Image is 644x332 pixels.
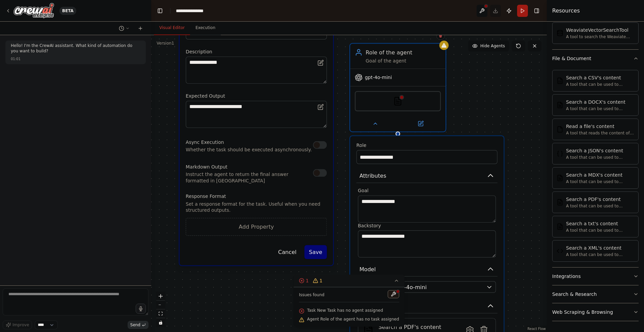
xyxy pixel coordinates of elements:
[528,327,546,331] a: React Flow attribution
[359,265,376,273] span: Model
[365,74,392,80] span: gpt-4o-mini
[557,30,563,36] img: WeaviateVectorSearchTool
[552,67,639,267] div: File & Document
[156,318,165,327] button: toggle interactivity
[14,3,54,18] img: Logo
[186,218,327,236] button: Add Property
[186,49,327,55] label: Description
[566,106,634,111] div: A tool that can be used to semantic search a query from a DOCX's content.
[316,102,325,112] button: Open in editor
[552,273,581,280] div: Integrations
[356,142,498,148] label: Role
[157,41,174,46] div: Version 1
[358,188,496,194] label: Goal
[436,31,445,40] button: Delete node
[566,74,634,81] div: Search a CSV's content
[356,299,498,313] button: Tools
[136,304,146,314] button: Click to speak your automation idea
[552,291,597,298] div: Search & Research
[155,6,165,16] button: Hide left sidebar
[557,126,563,133] img: FileReadTool
[557,77,563,84] img: CSVSearchTool
[316,58,325,68] button: Open in editor
[566,82,634,87] div: A tool that can be used to semantic search a query from a CSV's content.
[399,119,442,128] button: Open in side panel
[370,283,427,291] span: OpenAI - gpt-4o-mini
[128,321,149,329] button: Send
[116,24,132,32] button: Switch to previous chat
[366,58,441,64] div: Goal of the agent
[358,281,496,293] button: OpenAI - gpt-4o-mini
[176,7,210,14] nav: breadcrumb
[566,27,634,33] div: WeaviateVectorSearchTool
[186,147,312,153] p: Whether the task should be executed asynchronously.
[186,201,327,213] p: Set a response format for the task. Useful when you need structured outputs.
[156,292,165,327] div: React Flow controls
[552,285,639,303] button: Search & Research
[566,252,634,257] div: A tool that can be used to semantic search a query from a XML's content.
[359,172,386,180] span: Attributes
[273,245,301,259] button: Cancel
[552,309,613,315] div: Web Scraping & Browsing
[306,277,309,284] span: 1
[130,322,140,328] span: Send
[566,179,634,184] div: A tool that can be used to semantic search a query from a MDX's content.
[557,223,563,230] img: TXTSearchTool
[566,34,634,40] div: A tool to search the Weaviate database for relevant information on internal documents.
[552,267,639,285] button: Integrations
[566,123,634,130] div: Read a file's content
[566,130,634,136] div: A tool that reads the content of a file. To use this tool, provide a 'file_path' parameter with t...
[356,262,498,277] button: Model
[186,93,327,99] label: Expected Output
[532,6,541,16] button: Hide right sidebar
[566,245,634,251] div: Search a XML's content
[358,223,496,229] label: Backstory
[566,196,634,203] div: Search a PDF's content
[320,277,323,284] span: 1
[3,321,32,329] button: Improve
[552,303,639,321] button: Web Scraping & Browsing
[552,50,639,67] button: File & Document
[156,309,165,318] button: fit view
[156,301,165,309] button: zoom out
[552,7,580,15] h4: Resources
[566,228,634,233] div: A tool that can be used to semantic search a query from a txt's content.
[557,150,563,157] img: JSONSearchTool
[294,275,405,287] button: 11
[304,245,327,259] button: Save
[566,99,634,105] div: Search a DOCX's content
[186,139,224,145] span: Async Execution
[156,292,165,301] button: zoom in
[566,147,634,154] div: Search a JSON's content
[186,164,227,170] span: Markdown Output
[186,193,327,199] label: Response Format
[566,220,634,227] div: Search a txt's content
[393,97,403,106] img: PDFSearchTool
[299,292,325,298] span: Issues found
[12,322,29,328] span: Improve
[11,43,140,54] p: Hello! I'm the CrewAI assistant. What kind of automation do you want to build?
[557,248,563,254] img: XMLSearchTool
[186,171,313,184] p: Instruct the agent to return the final answer formatted in [GEOGRAPHIC_DATA]
[154,21,190,35] button: Visual Editor
[356,169,498,183] button: Attributes
[59,7,76,15] div: BETA
[566,155,634,160] div: A tool that can be used to semantic search a query from a JSON's content.
[307,308,383,313] span: Task New Task has no agent assigned
[566,203,634,209] div: A tool that can be used to semantic search a query from a PDF's content.
[557,199,563,206] img: PDFSearchTool
[378,323,458,331] div: Search a PDF's content
[552,55,591,62] div: File & Document
[190,21,221,35] button: Execution
[11,56,140,61] div: 01:01
[480,43,505,49] span: Hide Agents
[557,102,563,108] img: DOCXSearchTool
[307,316,399,322] span: Agent Role of the agent has no task assigned
[366,48,441,56] div: Role of the agent
[566,172,634,178] div: Search a MDX's content
[557,175,563,181] img: MDXSearchTool
[349,43,446,132] div: Role of the agentGoal of the agentgpt-4o-miniPDFSearchToolRoleAttributesGoal**** **** **** **Back...
[135,24,146,32] button: Start a new chat
[468,41,509,51] button: Hide Agents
